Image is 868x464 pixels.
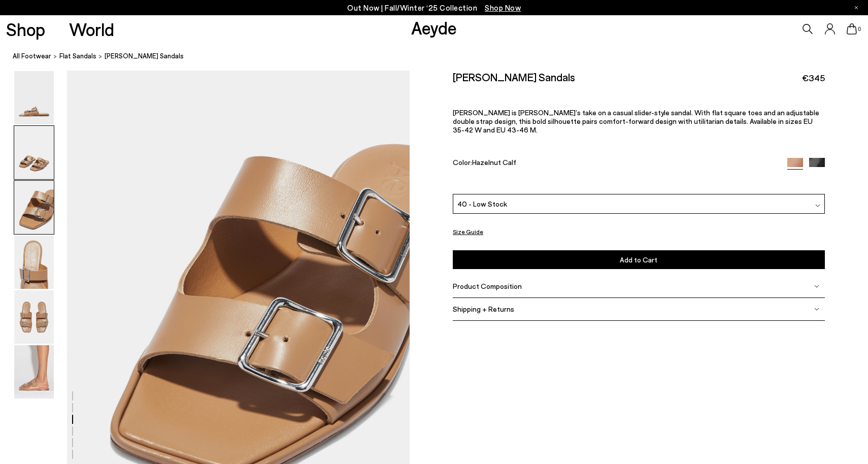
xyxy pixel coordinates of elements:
p: [PERSON_NAME] is [PERSON_NAME]’s take on a casual slider-style sandal. With flat square toes and ... [453,108,824,134]
span: flat sandals [59,52,96,60]
a: Aeyde [411,17,457,38]
a: All Footwear [13,51,51,61]
span: Shipping + Returns [453,305,514,313]
nav: breadcrumb [13,43,868,71]
p: Out Now | Fall/Winter ‘25 Collection [347,2,521,14]
img: Tonya Leather Sandals - Image 4 [14,236,54,289]
img: Tonya Leather Sandals - Image 1 [14,71,54,124]
img: svg%3E [814,284,819,289]
a: 0 [847,23,857,35]
span: Navigate to /collections/new-in [485,3,521,12]
div: Color: [453,158,775,170]
a: flat sandals [59,51,96,61]
a: World [69,20,114,38]
button: Add to Cart [453,250,824,269]
h2: [PERSON_NAME] Sandals [453,71,575,83]
span: Product Composition [453,282,522,290]
a: Shop [6,20,45,38]
img: svg%3E [815,203,820,208]
span: 40 - Low Stock [457,198,507,209]
span: Hazelnut Calf [472,158,516,167]
span: [PERSON_NAME] Sandals [105,51,184,61]
button: Size Guide [453,225,483,238]
img: Tonya Leather Sandals - Image 2 [14,126,54,179]
img: Tonya Leather Sandals - Image 6 [14,345,54,399]
img: Tonya Leather Sandals - Image 3 [14,181,54,234]
span: €345 [802,72,825,84]
img: Tonya Leather Sandals - Image 5 [14,290,54,344]
img: svg%3E [814,307,819,312]
span: 0 [857,26,862,32]
span: Add to Cart [620,255,657,264]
